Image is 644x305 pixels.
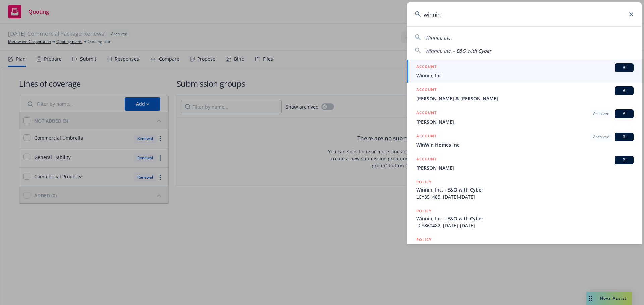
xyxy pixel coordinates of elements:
[416,118,634,125] span: [PERSON_NAME]
[416,141,634,148] span: WinWin Homes Inc
[407,175,642,204] a: POLICYWinnin, Inc. - E&O with CyberLCY851485, [DATE]-[DATE]
[407,152,642,175] a: ACCOUNTBI[PERSON_NAME]
[407,204,642,233] a: POLICYWinnin, Inc. - E&O with CyberLCY860482, [DATE]-[DATE]
[416,95,634,102] span: [PERSON_NAME] & [PERSON_NAME]
[416,133,437,141] h5: ACCOUNT
[618,88,631,94] span: BI
[407,2,642,26] input: Search...
[407,129,642,152] a: ACCOUNTArchivedBIWinWin Homes Inc
[618,157,631,163] span: BI
[407,106,642,129] a: ACCOUNTArchivedBI[PERSON_NAME]
[416,244,634,251] span: Winnin, Inc. - E&O with Cyber
[416,236,432,243] h5: POLICY
[416,179,432,185] h5: POLICY
[416,86,437,94] h5: ACCOUNT
[407,60,642,83] a: ACCOUNTBIWinnin, Inc.
[416,109,437,118] h5: ACCOUNT
[416,222,634,229] span: LCY860482, [DATE]-[DATE]
[407,83,642,106] a: ACCOUNTBI[PERSON_NAME] & [PERSON_NAME]
[416,193,634,200] span: LCY851485, [DATE]-[DATE]
[593,111,609,117] span: Archived
[407,233,642,261] a: POLICYWinnin, Inc. - E&O with Cyber
[425,34,452,41] span: Winnin, Inc.
[593,134,609,140] span: Archived
[416,72,634,79] span: Winnin, Inc.
[416,164,634,171] span: [PERSON_NAME]
[416,208,432,214] h5: POLICY
[425,48,491,54] span: Winnin, Inc. - E&O with Cyber
[618,111,631,117] span: BI
[618,134,631,140] span: BI
[416,186,634,193] span: Winnin, Inc. - E&O with Cyber
[416,215,634,222] span: Winnin, Inc. - E&O with Cyber
[416,156,437,164] h5: ACCOUNT
[618,65,631,71] span: BI
[416,63,437,71] h5: ACCOUNT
